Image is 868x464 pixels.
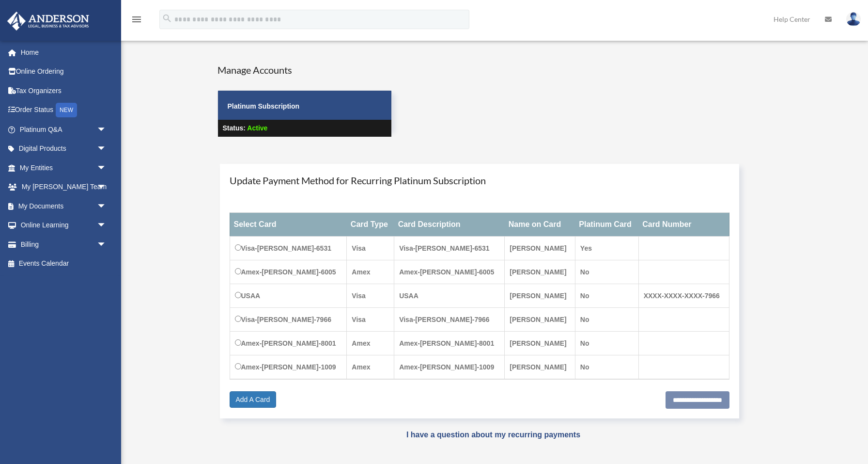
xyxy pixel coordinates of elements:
td: Amex [347,355,394,380]
td: No [575,355,638,380]
strong: Status: [223,124,246,132]
td: USAA [230,284,347,308]
div: NEW [56,103,77,117]
i: menu [131,14,142,25]
td: USAA [394,284,505,308]
td: [PERSON_NAME] [505,260,575,284]
a: My [PERSON_NAME] Teamarrow_drop_down [7,177,121,197]
td: Yes [575,237,638,260]
td: Amex-[PERSON_NAME]-6005 [394,260,505,284]
td: XXXX-XXXX-XXXX-7966 [638,284,729,308]
a: Digital Productsarrow_drop_down [7,139,121,159]
td: Visa-[PERSON_NAME]-6531 [394,237,505,260]
a: Home [7,43,121,62]
td: Amex-[PERSON_NAME]-1009 [394,355,505,380]
a: Add A Card [230,391,277,408]
a: I have a question about my recurring payments [406,431,580,439]
td: [PERSON_NAME] [505,237,575,260]
td: Visa [347,237,394,260]
img: Anderson Advisors Platinum Portal [4,12,92,31]
td: Amex-[PERSON_NAME]-1009 [230,355,347,380]
a: Tax Organizers [7,81,121,100]
a: Online Learningarrow_drop_down [7,216,121,235]
td: Visa-[PERSON_NAME]-7966 [394,308,505,332]
span: arrow_drop_down [97,139,116,159]
span: arrow_drop_down [97,177,116,197]
span: arrow_drop_down [97,235,116,255]
i: search [162,13,172,24]
td: Amex-[PERSON_NAME]-8001 [230,332,347,355]
td: [PERSON_NAME] [505,308,575,332]
a: Billingarrow_drop_down [7,235,121,254]
td: No [575,308,638,332]
td: Amex [347,332,394,355]
span: arrow_drop_down [97,196,116,216]
td: No [575,284,638,308]
a: Online Ordering [7,62,121,81]
a: Events Calendar [7,254,121,273]
th: Name on Card [505,213,575,237]
td: No [575,332,638,355]
a: Order StatusNEW [7,100,121,120]
a: Platinum Q&Aarrow_drop_down [7,120,121,139]
td: [PERSON_NAME] [505,355,575,380]
td: Amex [347,260,394,284]
img: User Pic [846,12,861,26]
td: No [575,260,638,284]
span: Active [247,124,267,132]
td: Visa [347,284,394,308]
th: Card Number [638,213,729,237]
td: [PERSON_NAME] [505,332,575,355]
th: Select Card [230,213,347,237]
td: [PERSON_NAME] [505,284,575,308]
span: arrow_drop_down [97,158,116,178]
td: Visa-[PERSON_NAME]-6531 [230,237,347,260]
th: Card Type [347,213,394,237]
a: My Documentsarrow_drop_down [7,196,121,216]
td: Visa-[PERSON_NAME]-7966 [230,308,347,332]
a: menu [131,17,142,25]
strong: Platinum Subscription [228,102,300,110]
span: arrow_drop_down [97,216,116,236]
td: Amex-[PERSON_NAME]-6005 [230,260,347,284]
h4: Update Payment Method for Recurring Platinum Subscription [230,174,730,187]
th: Card Description [394,213,505,237]
td: Visa [347,308,394,332]
h4: Manage Accounts [217,63,392,77]
th: Platinum Card [575,213,638,237]
a: My Entitiesarrow_drop_down [7,158,121,177]
span: arrow_drop_down [97,120,116,140]
td: Amex-[PERSON_NAME]-8001 [394,332,505,355]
